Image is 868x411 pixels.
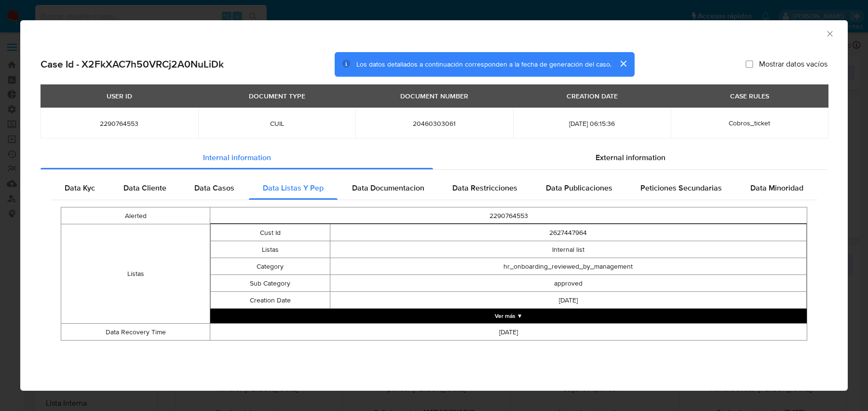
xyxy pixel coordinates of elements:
span: Internal information [203,152,271,163]
button: Expand array [210,309,807,323]
div: closure-recommendation-modal [20,20,848,391]
span: Peticiones Secundarias [640,182,722,193]
div: DOCUMENT NUMBER [394,88,474,104]
span: Data Publicaciones [546,182,612,193]
td: [DATE] [330,292,807,309]
td: 2627447964 [330,224,807,241]
span: Mostrar datos vacíos [759,59,827,69]
td: Sub Category [211,275,330,292]
td: Creation Date [211,292,330,309]
span: Data Kyc [65,182,95,193]
div: USER ID [101,88,138,104]
span: Data Restricciones [452,182,517,193]
td: Category [211,258,330,275]
td: Data Recovery Time [61,324,210,341]
div: Detailed internal info [51,177,817,200]
span: Data Casos [194,182,234,193]
span: Cobros_ticket [729,118,770,128]
td: [DATE] [210,324,807,341]
span: Data Documentacion [352,182,424,193]
input: Mostrar datos vacíos [746,60,753,68]
td: hr_onboarding_reviewed_by_management [330,258,807,275]
td: 2290764553 [210,207,807,224]
span: Data Cliente [123,182,166,193]
span: Data Minoridad [750,182,803,193]
h2: Case Id - X2FkXAC7h50VRCj2A0NuLiDk [41,58,224,70]
div: CREATION DATE [561,88,624,104]
span: External information [596,152,665,163]
span: [DATE] 06:15:36 [525,119,659,128]
div: Detailed info [41,146,827,169]
span: 2290764553 [52,119,187,128]
button: cerrar [611,52,635,75]
td: approved [330,275,807,292]
td: Alerted [61,207,210,224]
td: Cust Id [211,224,330,241]
span: Los datos detallados a continuación corresponden a la fecha de generación del caso. [356,59,611,69]
td: Listas [61,224,210,324]
button: Cerrar ventana [825,29,834,38]
td: Internal list [330,241,807,258]
td: Listas [211,241,330,258]
span: Data Listas Y Pep [263,182,324,193]
span: 20460303061 [367,119,502,128]
span: CUIL [210,119,344,128]
div: DOCUMENT TYPE [243,88,311,104]
div: CASE RULES [724,88,775,104]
